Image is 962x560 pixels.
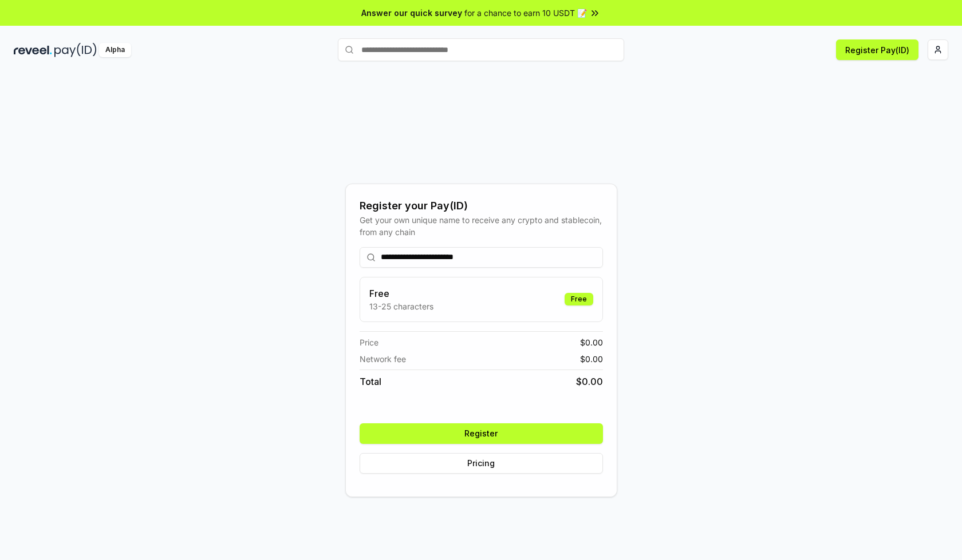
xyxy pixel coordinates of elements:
img: pay_id [54,43,97,57]
img: reveel_dark [14,43,52,57]
div: Free [565,293,593,305]
div: Alpha [99,43,131,57]
button: Register [360,423,603,444]
span: Price [360,336,379,348]
span: $ 0.00 [576,375,603,388]
span: Answer our quick survey [361,7,462,19]
div: Register your Pay(ID) [360,198,603,214]
div: Get your own unique name to receive any crypto and stablecoin, from any chain [360,214,603,238]
span: Network fee [360,353,406,365]
h3: Free [369,287,433,300]
span: $ 0.00 [580,353,603,365]
span: $ 0.00 [580,336,603,348]
span: for a chance to earn 10 USDT 📝 [464,7,587,19]
button: Register Pay(ID) [836,39,918,60]
p: 13-25 characters [369,300,433,312]
button: Pricing [360,453,603,474]
span: Total [360,375,381,388]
